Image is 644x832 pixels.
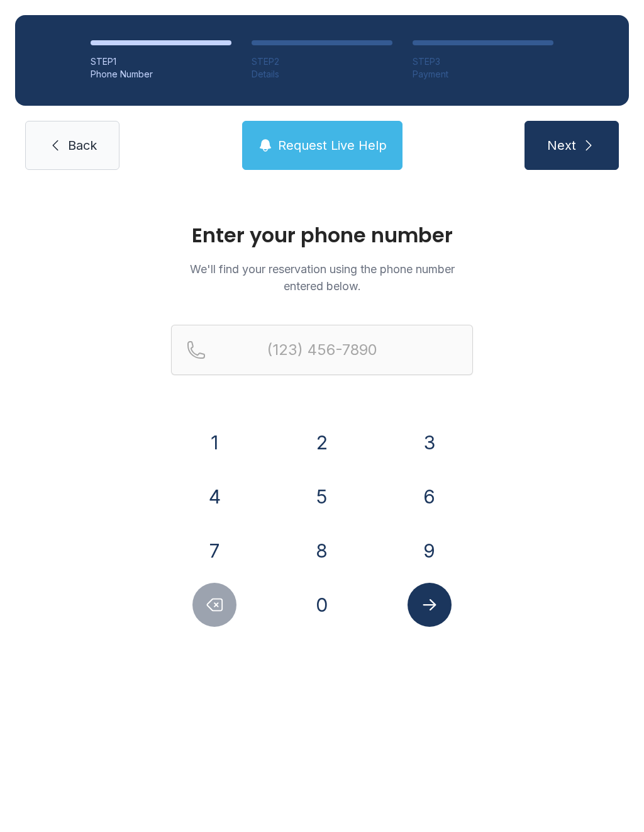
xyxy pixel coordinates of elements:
[171,261,473,295] p: We'll find your reservation using the phone number entered below.
[192,420,236,464] button: 1
[413,55,553,68] div: STEP 3
[171,325,473,375] input: Reservation phone number
[252,68,392,81] div: Details
[192,475,236,519] button: 4
[300,475,344,519] button: 5
[91,68,231,81] div: Phone Number
[408,475,452,519] button: 6
[192,583,236,627] button: Delete number
[91,55,231,68] div: STEP 1
[68,137,97,154] span: Back
[408,529,452,573] button: 9
[278,137,387,154] span: Request Live Help
[408,420,452,464] button: 3
[408,583,452,627] button: Submit lookup form
[413,68,553,81] div: Payment
[300,529,344,573] button: 8
[300,420,344,464] button: 2
[547,137,576,154] span: Next
[192,529,236,573] button: 7
[300,583,344,627] button: 0
[171,225,473,245] h1: Enter your phone number
[252,55,392,68] div: STEP 2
